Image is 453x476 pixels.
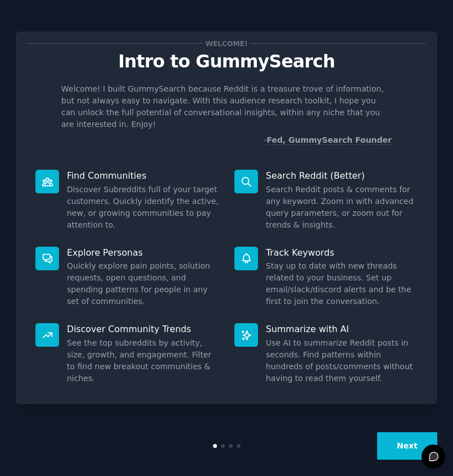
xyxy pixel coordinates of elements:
dd: Discover Subreddits full of your target customers. Quickly identify the active, new, or growing c... [67,184,219,231]
dd: Stay up to date with new threads related to your business. Set up email/slack/discord alerts and ... [266,260,418,307]
a: Fed, GummySearch Founder [266,135,392,145]
dd: Use AI to summarize Reddit posts in seconds. Find patterns within hundreds of posts/comments with... [266,337,418,384]
dd: Quickly explore pain points, solution requests, open questions, and spending patterns for people ... [67,260,219,307]
p: Explore Personas [67,247,219,259]
p: Summarize with AI [266,323,418,335]
span: Welcome! [203,38,250,49]
dd: See the top subreddits by activity, size, growth, and engagement. Filter to find new breakout com... [67,337,219,384]
p: Find Communities [67,170,219,182]
div: - [264,134,392,146]
p: Track Keywords [266,247,418,259]
dd: Search Reddit posts & comments for any keyword. Zoom in with advanced query parameters, or zoom o... [266,184,418,231]
button: Next [377,432,437,460]
p: Welcome! I built GummySearch because Reddit is a treasure trove of information, but not always ea... [61,83,392,130]
p: Intro to GummySearch [28,52,425,71]
p: Search Reddit (Better) [266,170,418,182]
p: Discover Community Trends [67,323,219,335]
